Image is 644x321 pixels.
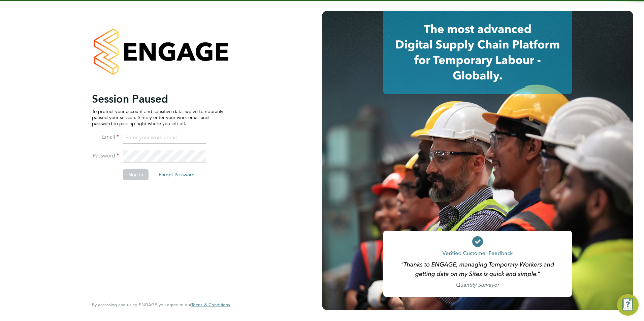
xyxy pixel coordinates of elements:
label: Password [92,152,119,159]
button: Sign In [123,169,149,180]
button: Forgot Password [153,169,200,180]
label: Email [92,134,119,141]
span: By accessing and using ENGAGE you agree to our [92,302,230,308]
input: Enter your work email... [123,132,206,144]
p: To protect your account and sensitive data, we've temporarily paused your session. Simply enter y... [92,108,223,127]
h2: Session Paused [92,92,223,106]
button: Engage Resource Center [617,294,639,316]
span: Terms & Conditions [191,302,230,308]
a: Terms & Conditions [191,302,230,308]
